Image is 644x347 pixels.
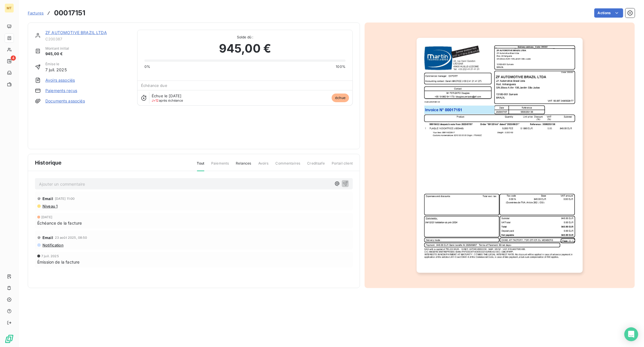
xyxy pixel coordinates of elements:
span: 7 juil. 2025 [41,254,59,258]
span: Paiements [211,161,229,171]
span: [DATE] 11:00 [55,197,75,200]
span: Tout [197,161,205,171]
span: Avoirs [258,161,269,171]
div: MT [5,3,14,13]
span: Historique [35,159,62,167]
span: Email [42,235,53,240]
button: Actions [594,8,623,18]
span: 945,00 € [219,40,271,57]
span: J+12 [152,98,159,102]
span: Portail client [332,161,353,171]
span: Montant initial [45,46,69,51]
img: Logo LeanPay [5,334,14,344]
span: Relances [236,161,251,171]
span: Émise le [45,61,67,67]
span: Notification [42,243,64,247]
span: 100% [336,64,346,69]
span: 945,00 € [45,51,69,57]
span: 4 [11,55,16,61]
span: Échéance de la facture [37,220,82,226]
span: [DATE] [41,215,52,219]
span: Factures [28,11,44,15]
span: après échéance [152,99,183,102]
span: Commentaires [276,161,300,171]
span: Échéance due [141,83,167,88]
a: ZF AUTOMOTIVE BRAZIL LTDA [45,30,107,35]
span: 7 juil. 2025 [45,67,67,73]
span: Creditsafe [307,161,325,171]
a: Paiements reçus [45,88,77,94]
div: Open Intercom Messenger [624,327,638,341]
span: Email [42,196,53,201]
h3: 00017151 [54,8,85,18]
span: Échue le [DATE] [152,94,181,98]
a: Factures [28,10,44,16]
span: échue [332,94,349,102]
span: C200387 [45,37,130,41]
span: Niveau 1 [42,204,57,208]
a: Documents associés [45,98,85,104]
img: invoice_thumbnail [417,38,583,273]
span: 23 août 2025, 08:50 [55,236,87,239]
span: Émission de la facture [37,259,79,265]
span: 0% [144,64,150,69]
span: Solde dû : [144,35,346,40]
a: Avoirs associés [45,77,75,83]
